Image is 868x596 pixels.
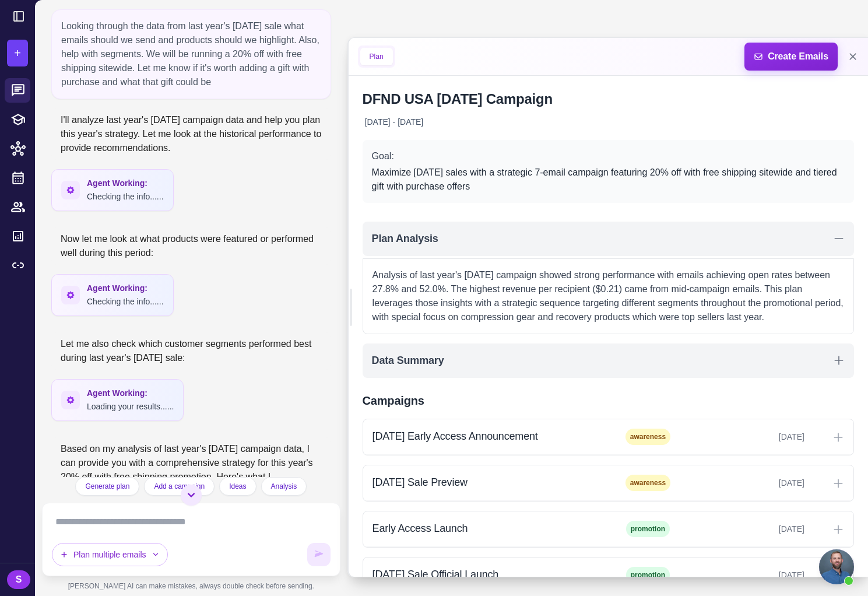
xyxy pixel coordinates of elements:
[87,402,174,411] span: Loading your results......
[625,475,670,491] span: awareness
[372,567,606,583] div: [DATE] Sale Official Launch
[144,477,215,496] button: Add a campaign
[740,43,842,71] span: Create Emails
[51,332,331,370] div: Let me also check which customer segments performed best during last year's [DATE] sale:
[14,44,20,62] span: +
[363,113,426,131] div: [DATE] - [DATE]
[7,40,28,66] button: +
[51,227,331,265] div: Now let me look at what products were featured or performed well during this period:
[690,476,804,489] div: [DATE]
[75,477,139,496] button: Generate plan
[626,521,670,537] span: promotion
[690,430,804,443] div: [DATE]
[219,477,256,496] button: Ideas
[819,549,854,584] a: Open chat
[363,392,854,409] h2: Campaigns
[261,477,307,496] button: Analysis
[52,543,168,566] button: Plan multiple emails
[372,521,606,537] div: Early Access Launch
[87,192,164,201] span: Checking the info......
[154,481,205,492] span: Add a campaign
[87,297,164,306] span: Checking the info......
[87,177,164,190] span: Agent Working:
[626,567,670,583] span: promotion
[85,481,129,492] span: Generate plan
[372,231,438,247] h2: Plan Analysis
[87,387,174,399] span: Agent Working:
[271,481,297,492] span: Analysis
[363,90,854,108] h1: DFND USA [DATE] Campaign
[625,429,670,445] span: awareness
[744,43,838,71] button: Create Emails
[372,475,606,490] div: [DATE] Sale Preview
[87,282,164,295] span: Agent Working:
[372,268,844,324] p: Analysis of last year's [DATE] campaign showed strong performance with emails achieving open rate...
[690,569,804,581] div: [DATE]
[372,166,845,194] div: Maximize [DATE] sales with a strategic 7-email campaign featuring 20% off with free shipping site...
[372,149,845,163] div: Goal:
[7,570,30,589] div: S
[372,353,444,369] h2: Data Summary
[42,576,340,596] div: [PERSON_NAME] AI can make mistakes, always double check before sending.
[51,9,331,99] div: Looking through the data from last year's [DATE] sale what emails should we send and products sho...
[360,48,393,65] button: Plan
[51,108,331,160] div: I'll analyze last year's [DATE] campaign data and help you plan this year's strategy. Let me look...
[229,481,246,492] span: Ideas
[372,429,606,444] div: [DATE] Early Access Announcement
[690,523,804,535] div: [DATE]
